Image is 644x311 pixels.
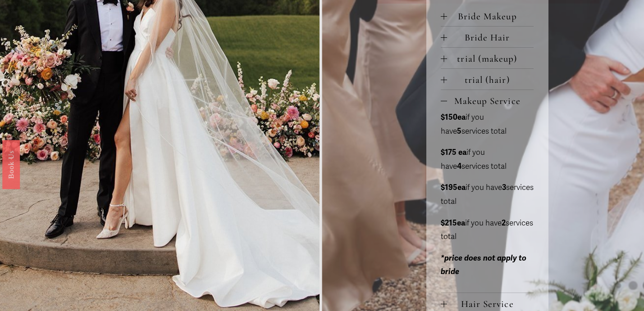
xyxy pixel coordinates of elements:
[441,69,534,90] button: trial (hair)
[441,148,466,157] strong: $175 ea
[441,48,534,68] button: trial (makeup)
[441,253,526,277] em: *price does not apply to bride
[2,140,20,189] a: Book Us
[447,298,534,310] span: Hair Service
[441,111,534,138] p: if you have services total
[441,5,534,26] button: Bride Makeup
[502,218,506,228] strong: 2
[441,216,534,244] p: if you have services total
[457,126,461,136] strong: 5
[447,74,534,86] span: trial (hair)
[447,11,534,22] span: Bride Makeup
[447,32,534,43] span: Bride Hair
[441,146,534,173] p: if you have services total
[457,162,461,171] strong: 4
[502,183,506,192] strong: 3
[441,113,466,122] strong: $150ea
[441,90,534,111] button: Makeup Service
[441,183,466,192] strong: $195ea
[441,27,534,47] button: Bride Hair
[441,111,534,293] div: Makeup Service
[441,218,465,228] strong: $215ea
[447,95,534,107] span: Makeup Service
[447,53,534,64] span: trial (makeup)
[441,181,534,208] p: if you have services total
